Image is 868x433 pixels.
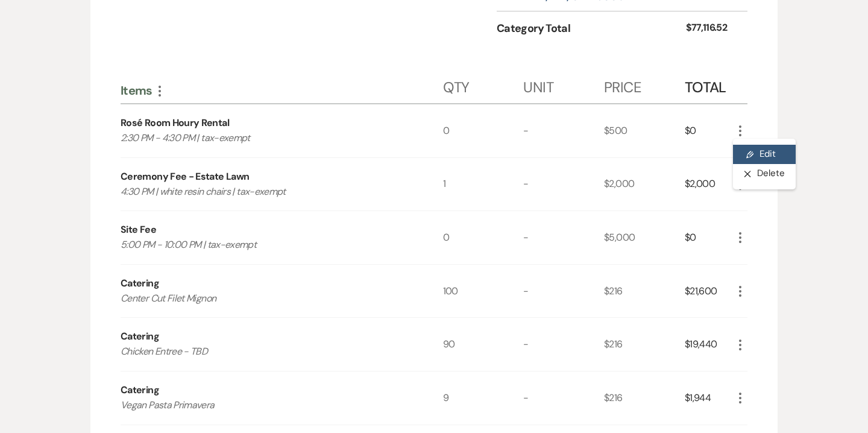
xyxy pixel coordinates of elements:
div: $2,000 [604,158,685,211]
div: 1 [443,158,524,211]
div: Ceremony Fee - Estate Lawn [121,169,249,184]
div: Category Total [497,21,686,37]
div: - [523,371,604,425]
div: $216 [604,371,685,425]
div: $21,600 [685,265,733,318]
div: Catering [121,383,159,397]
p: 2:30 PM - 4:30 PM | tax-exempt [121,130,410,146]
div: Total [685,67,733,103]
div: Price [604,67,685,103]
button: Edit [733,145,796,164]
div: $1,944 [685,371,733,425]
div: 100 [443,265,524,318]
p: Vegan Pasta Primavera [121,397,410,413]
p: Chicken Entree - TBD [121,344,410,359]
p: Center Cut Filet Mignon [121,291,410,306]
div: - [523,158,604,211]
div: - [523,318,604,371]
div: $77,116.52 [686,21,733,37]
div: $2,000 [685,158,733,211]
div: Unit [523,67,604,103]
div: $216 [604,318,685,371]
div: - [523,211,604,264]
div: $19,440 [685,318,733,371]
button: Delete [733,164,796,183]
div: Rosé Room Houry Rental [121,116,229,130]
div: 0 [443,104,524,157]
div: Site Fee [121,223,156,237]
div: Catering [121,329,159,344]
div: 0 [443,211,524,264]
div: $216 [604,265,685,318]
div: - [523,104,604,157]
div: $500 [604,104,685,157]
div: Qty [443,67,524,103]
div: 9 [443,371,524,425]
div: Items [121,83,443,98]
div: - [523,265,604,318]
div: $0 [685,211,733,264]
div: $5,000 [604,211,685,264]
div: Catering [121,276,159,291]
p: 4:30 PM | white resin chairs | tax-exempt [121,184,410,200]
div: 90 [443,318,524,371]
div: $0 [685,104,733,157]
p: 5:00 PM - 10:00 PM | tax-exempt [121,237,410,253]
